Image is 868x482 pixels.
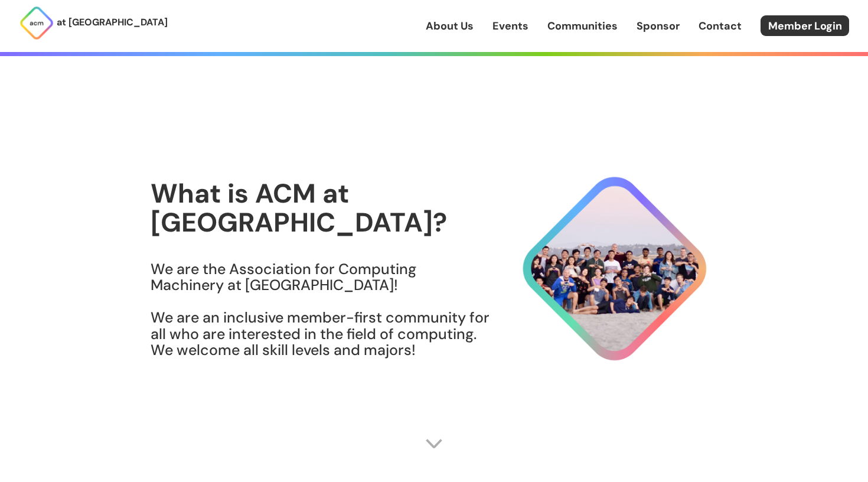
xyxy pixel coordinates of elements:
[426,18,474,34] a: About Us
[699,18,742,34] a: Contact
[151,179,491,237] h1: What is ACM at [GEOGRAPHIC_DATA]?
[547,18,618,34] a: Communities
[761,15,849,36] a: Member Login
[637,18,680,34] a: Sponsor
[151,261,491,359] h3: We are the Association for Computing Machinery at [GEOGRAPHIC_DATA]! We are an inclusive member-f...
[19,5,168,41] a: at [GEOGRAPHIC_DATA]
[57,15,168,30] p: at [GEOGRAPHIC_DATA]
[492,18,528,34] a: Events
[19,5,54,41] img: ACM Logo
[491,166,717,372] img: About Hero Image
[425,435,443,452] img: Scroll Arrow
